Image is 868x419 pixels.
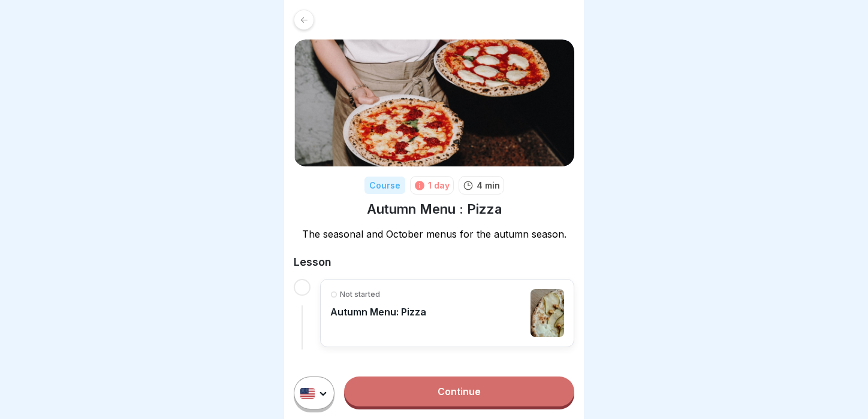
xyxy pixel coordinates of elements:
p: Not started [340,289,380,300]
p: The seasonal and October menus for the autumn season. [294,227,574,241]
p: Autumn Menu: Pizza [330,306,426,318]
h1: Autumn Menu : Pizza [367,201,502,218]
h2: Lesson [294,255,574,269]
img: i97tb33x8rkir7d72jy3i19l.png [531,289,564,337]
div: Course [364,177,405,194]
div: 1 day [428,179,450,192]
img: us.svg [300,388,315,399]
p: 4 min [477,179,500,192]
a: Not startedAutumn Menu: Pizza [330,289,564,337]
img: gigntzqtjbmfaqrmkhd4k4h3.png [294,40,574,166]
a: Continue [344,377,574,406]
